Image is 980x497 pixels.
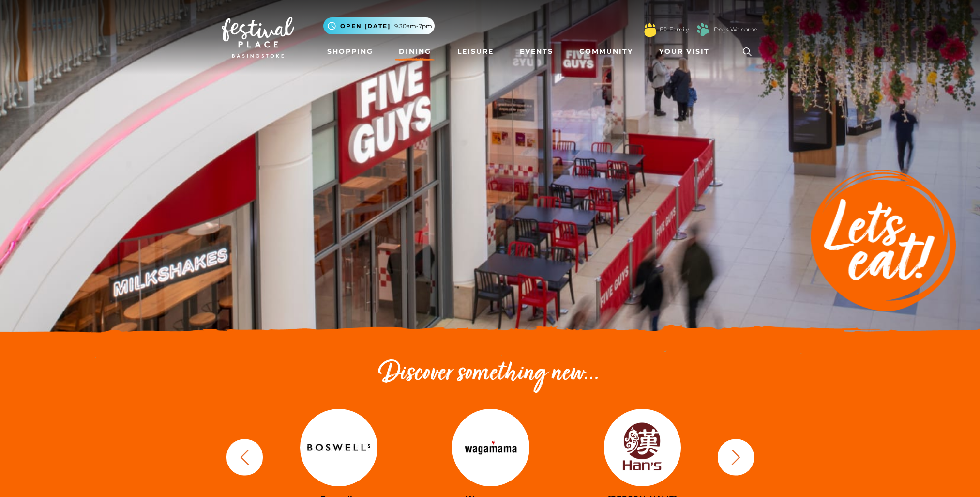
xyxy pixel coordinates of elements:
[659,47,709,57] span: Your Visit
[323,43,377,61] a: Shopping
[714,25,759,34] a: Dogs Welcome!
[575,43,637,61] a: Community
[453,43,498,61] a: Leisure
[516,43,557,61] a: Events
[222,358,759,389] h2: Discover something new...
[340,22,391,31] span: Open [DATE]
[323,17,435,34] button: Open [DATE] 9.30am-7pm
[222,17,294,58] img: Festival Place Logo
[395,43,435,61] a: Dining
[394,22,432,31] span: 9.30am-7pm
[655,43,718,61] a: Your Visit
[660,25,689,34] a: FP Family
